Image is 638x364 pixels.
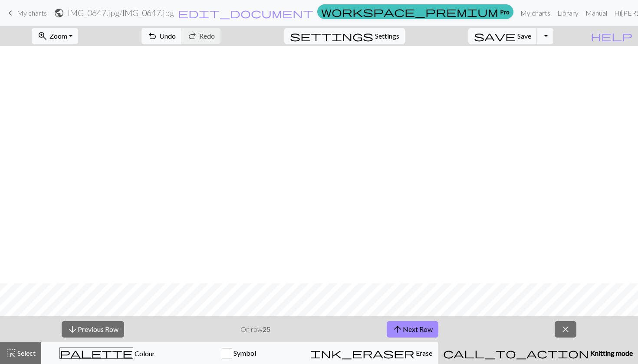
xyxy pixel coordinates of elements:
[67,323,78,335] span: arrow_downward
[62,321,124,338] button: Previous Row
[263,325,270,333] strong: 25
[591,30,632,42] span: help
[317,4,513,19] a: Pro
[60,347,133,359] span: palette
[468,28,537,44] button: Save
[290,31,373,41] i: Settings
[173,342,305,364] button: Symbol
[16,349,36,357] span: Select
[589,349,633,357] span: Knitting mode
[560,323,571,335] span: close
[178,7,313,19] span: edit_document
[37,30,48,42] span: zoom_in
[6,347,16,359] span: highlight_alt
[41,342,173,364] button: Colour
[310,347,414,359] span: ink_eraser
[5,7,16,19] span: keyboard_arrow_left
[240,324,270,334] p: On row
[305,342,438,364] button: Erase
[414,349,432,357] span: Erase
[375,31,399,41] span: Settings
[517,32,531,40] span: Save
[284,28,405,44] button: SettingsSettings
[443,347,589,359] span: call_to_action
[582,4,611,22] a: Manual
[474,30,516,42] span: save
[17,9,47,17] span: My charts
[554,4,582,22] a: Library
[159,32,176,40] span: Undo
[147,30,158,42] span: undo
[392,323,403,335] span: arrow_upward
[68,8,174,18] h2: IMG_0647.jpg / IMG_0647.jpg
[133,349,155,357] span: Colour
[49,32,67,40] span: Zoom
[32,28,78,44] button: Zoom
[5,6,47,20] a: My charts
[438,342,638,364] button: Knitting mode
[321,6,498,18] span: workspace_premium
[387,321,438,338] button: Next Row
[232,349,256,357] span: Symbol
[54,7,64,19] span: public
[141,28,182,44] button: Undo
[517,4,554,22] a: My charts
[290,30,373,42] span: settings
